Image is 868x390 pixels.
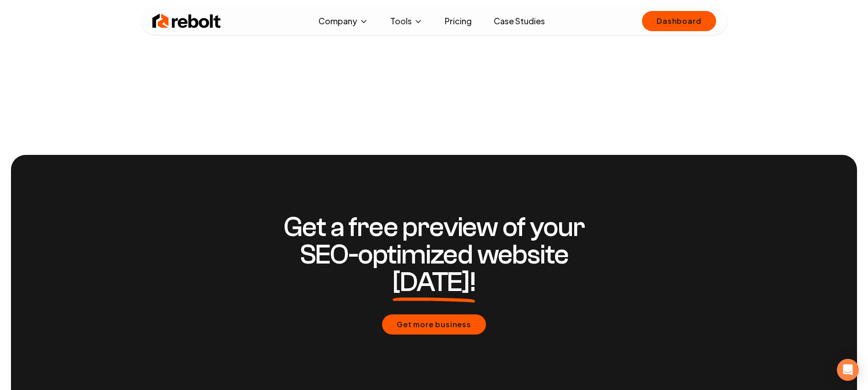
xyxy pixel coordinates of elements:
a: Dashboard [642,11,716,31]
img: Rebolt Logo [152,12,221,30]
button: Get more business [382,314,486,335]
span: [DATE]! [393,269,475,296]
button: Tools [383,12,430,30]
button: Company [311,12,376,30]
h2: Get a free preview of your SEO-optimized website [259,214,610,296]
a: Pricing [437,12,479,30]
div: Open Intercom Messenger [837,359,859,381]
a: Case Studies [486,12,552,30]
